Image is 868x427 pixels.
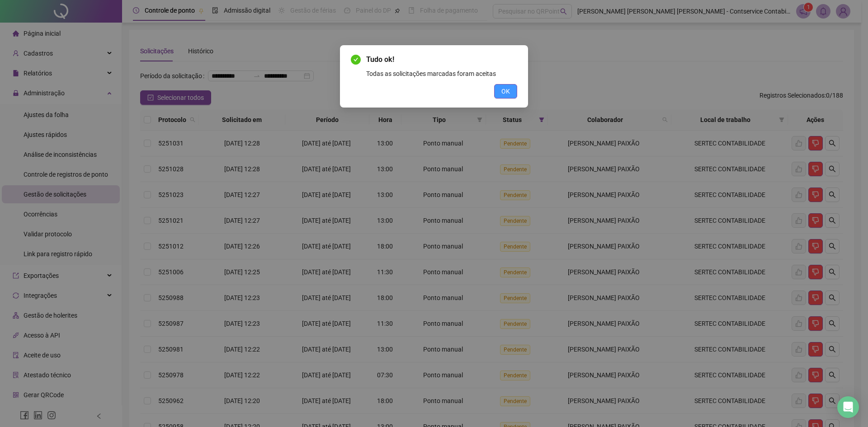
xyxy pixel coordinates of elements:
[501,86,510,96] span: OK
[351,55,361,65] span: check-circle
[494,84,517,99] button: OK
[366,69,517,79] div: Todas as solicitações marcadas foram aceitas
[837,396,859,418] div: Open Intercom Messenger
[366,54,517,65] span: Tudo ok!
